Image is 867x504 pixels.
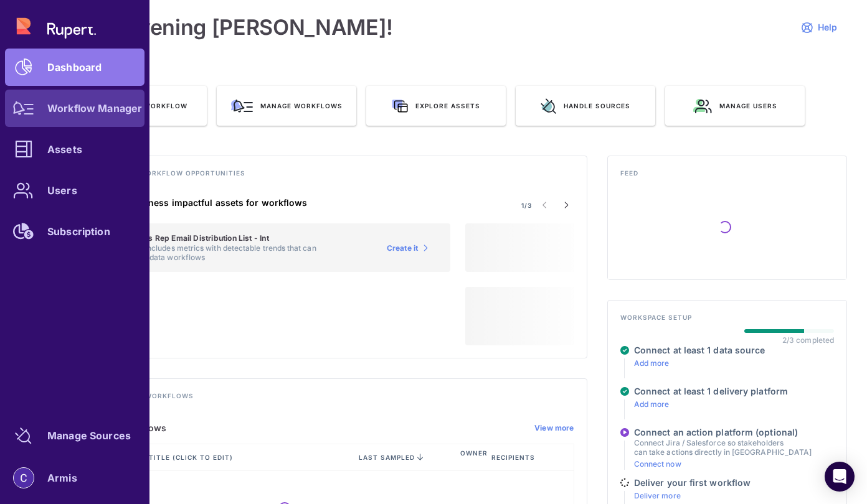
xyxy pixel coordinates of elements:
img: account-photo [14,468,34,488]
p: This asset includes metrics with detectable trends that can be used for data workflows [107,243,323,262]
div: 2/3 completed [782,335,834,345]
span: Recipients [491,453,538,462]
div: Armis [47,474,77,482]
span: Explore assets [415,101,480,110]
h4: Connect an action platform (optional) [634,427,812,438]
span: Create it [387,243,419,253]
div: Workflow Manager [47,105,142,112]
a: Add more [634,399,670,409]
span: Handle sources [564,101,630,110]
a: View more [534,423,574,433]
span: Owner [460,449,490,466]
span: last sampled [359,454,415,461]
p: Connect Jira / Salesforce so stakeholders can take actions directly in [GEOGRAPHIC_DATA] [634,438,812,457]
h4: Connect at least 1 data source [634,345,765,356]
span: 1/3 [521,201,532,210]
h4: Track existing workflows [80,391,574,408]
h4: Discover new workflow opportunities [80,169,574,185]
div: Manage Sources [47,432,131,439]
span: Create Workflow [113,101,187,110]
h1: Good evening [PERSON_NAME]! [67,15,393,40]
h5: Table: Sales Rep Email Distribution List - Int [107,233,323,243]
span: Help [818,22,837,33]
div: Assets [47,146,82,153]
span: Manage users [719,101,777,110]
a: Connect now [634,459,681,469]
h4: Suggested business impactful assets for workflows [80,197,450,208]
div: Open Intercom Messenger [825,462,855,492]
div: Users [47,187,77,194]
a: Users [5,172,144,209]
a: Add more [634,358,670,368]
span: Manage workflows [260,101,343,110]
a: Manage Sources [5,417,144,454]
a: Subscription [5,213,144,250]
h3: QUICK ACTIONS [67,70,847,86]
a: Workflow Manager [5,90,144,127]
a: Deliver more [634,491,681,500]
span: Title (click to edit) [149,453,235,462]
a: Assets [5,131,144,168]
h4: Workspace setup [620,313,834,329]
h4: Connect at least 1 delivery platform [634,386,788,397]
div: Subscription [47,228,110,235]
h4: Deliver your first workflow [634,477,751,488]
h4: Feed [620,169,834,185]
